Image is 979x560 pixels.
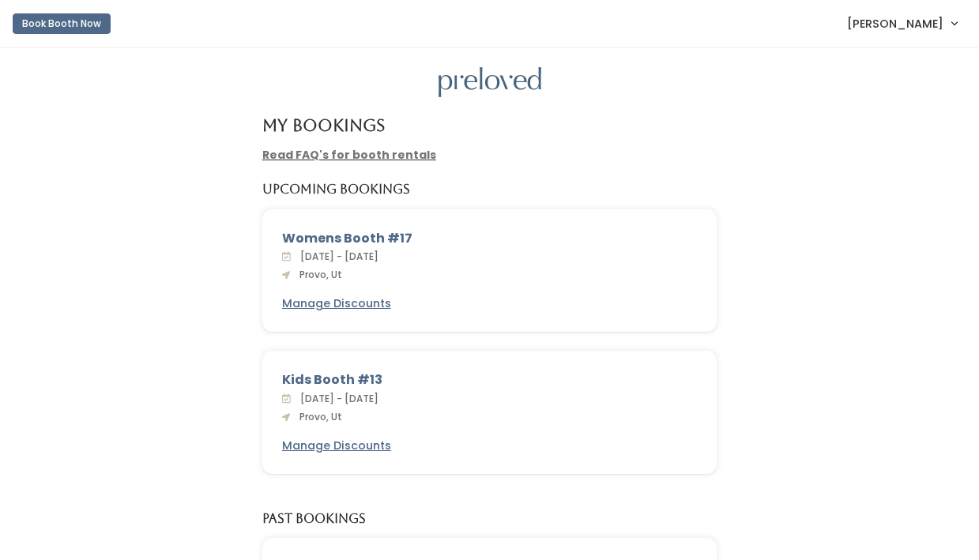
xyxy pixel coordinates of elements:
[282,229,698,248] div: Womens Booth #17
[282,370,698,389] div: Kids Booth #13
[293,268,342,281] span: Provo, Ut
[294,250,378,263] span: [DATE] - [DATE]
[262,182,410,197] h5: Upcoming Bookings
[13,6,111,41] a: Book Booth Now
[282,295,391,311] u: Manage Discounts
[294,392,378,405] span: [DATE] - [DATE]
[847,15,943,32] span: [PERSON_NAME]
[262,116,385,134] h4: My Bookings
[282,295,391,312] a: Manage Discounts
[13,13,111,34] button: Book Booth Now
[262,512,366,526] h5: Past Bookings
[282,438,391,454] a: Manage Discounts
[831,6,973,40] a: [PERSON_NAME]
[439,67,541,98] img: preloved logo
[293,410,342,423] span: Provo, Ut
[262,147,436,163] a: Read FAQ's for booth rentals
